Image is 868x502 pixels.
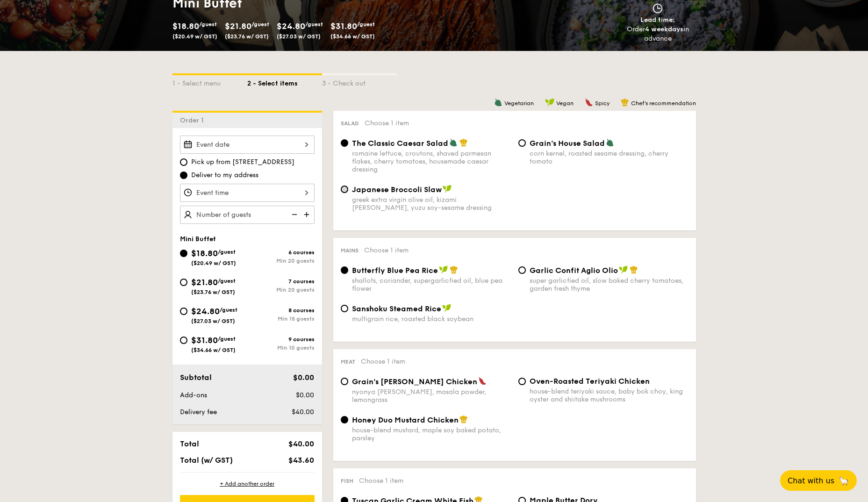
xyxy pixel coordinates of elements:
input: Number of guests [180,206,315,224]
span: Salad [341,120,359,127]
div: 6 courses [247,249,315,256]
input: The Classic Caesar Saladromaine lettuce, croutons, shaved parmesan flakes, cherry tomatoes, house... [341,139,348,147]
input: $21.80/guest($23.76 w/ GST)7 coursesMin 20 guests [180,279,187,286]
span: Choose 1 item [361,358,405,366]
span: ($34.66 w/ GST) [330,33,375,40]
span: Grain's [PERSON_NAME] Chicken [352,377,477,386]
img: icon-reduce.1d2dbef1.svg [287,206,301,223]
span: Meat [341,359,355,365]
span: $43.60 [288,456,314,465]
span: ($23.76 w/ GST) [225,33,269,40]
span: Mains [341,247,359,254]
input: $18.80/guest($20.49 w/ GST)6 coursesMin 20 guests [180,250,187,257]
span: $18.80 [172,21,199,31]
span: Total [180,439,199,448]
span: $21.80 [191,277,218,287]
div: house-blend mustard, maple soy baked potato, parsley [352,426,511,442]
img: icon-vegan.f8ff3823.svg [442,304,452,312]
img: icon-clock.2db775ea.svg [651,3,665,14]
span: $21.80 [225,21,251,31]
img: icon-spicy.37a8142b.svg [585,98,593,107]
input: $31.80/guest($34.66 w/ GST)9 coursesMin 10 guests [180,337,187,344]
span: Total (w/ GST) [180,456,233,465]
span: The Classic Caesar Salad [352,139,448,148]
span: /guest [357,21,375,28]
img: icon-chef-hat.a58ddaea.svg [621,98,629,107]
div: 8 courses [247,307,315,314]
input: Oven-Roasted Teriyaki Chickenhouse-blend teriyaki sauce, baby bok choy, king oyster and shiitake ... [518,378,526,385]
span: Chat with us [788,476,834,485]
div: 9 courses [247,336,315,343]
span: Deliver to my address [191,171,258,180]
span: Vegetarian [504,100,534,107]
span: $31.80 [191,335,218,345]
div: multigrain rice, roasted black soybean [352,315,511,323]
input: Event time [180,184,315,202]
img: icon-chef-hat.a58ddaea.svg [450,265,458,274]
img: icon-chef-hat.a58ddaea.svg [630,265,638,274]
div: Min 15 guests [247,316,315,322]
span: ($23.76 w/ GST) [191,289,235,295]
div: 3 - Check out [322,75,397,88]
span: Add-ons [180,391,207,399]
input: Grain's House Saladcorn kernel, roasted sesame dressing, cherry tomato [518,139,526,147]
input: Japanese Broccoli Slawgreek extra virgin olive oil, kizami [PERSON_NAME], yuzu soy-sesame dressing [341,186,348,193]
input: Garlic Confit Aglio Oliosuper garlicfied oil, slow baked cherry tomatoes, garden fresh thyme [518,266,526,274]
img: icon-vegan.f8ff3823.svg [545,98,554,107]
img: icon-chef-hat.a58ddaea.svg [459,138,468,147]
span: ($20.49 w/ GST) [191,260,236,266]
div: greek extra virgin olive oil, kizami [PERSON_NAME], yuzu soy-sesame dressing [352,196,511,212]
span: /guest [251,21,269,28]
span: ($27.03 w/ GST) [191,318,235,324]
div: romaine lettuce, croutons, shaved parmesan flakes, cherry tomatoes, housemade caesar dressing [352,150,511,173]
img: icon-vegetarian.fe4039eb.svg [494,98,502,107]
div: Min 10 guests [247,344,315,351]
span: Garlic Confit Aglio Olio [530,266,618,275]
img: icon-vegan.f8ff3823.svg [443,185,452,193]
strong: 4 weekdays [645,25,683,33]
div: Min 20 guests [247,258,315,264]
input: $24.80/guest($27.03 w/ GST)8 coursesMin 15 guests [180,308,187,315]
span: $24.80 [277,21,305,31]
img: icon-vegetarian.fe4039eb.svg [449,138,458,147]
span: Choose 1 item [364,246,409,254]
span: $31.80 [330,21,357,31]
span: /guest [218,278,236,284]
span: $24.80 [191,306,220,316]
div: 2 - Select items [247,75,322,88]
input: Butterfly Blue Pea Riceshallots, coriander, supergarlicfied oil, blue pea flower [341,266,348,274]
div: corn kernel, roasted sesame dressing, cherry tomato [530,150,689,165]
span: /guest [305,21,323,28]
div: nyonya [PERSON_NAME], masala powder, lemongrass [352,388,511,404]
div: super garlicfied oil, slow baked cherry tomatoes, garden fresh thyme [530,277,689,293]
span: Order 1 [180,116,208,124]
input: Grain's [PERSON_NAME] Chickennyonya [PERSON_NAME], masala powder, lemongrass [341,378,348,385]
span: Pick up from [STREET_ADDRESS] [191,158,294,167]
input: Event date [180,136,315,154]
span: /guest [199,21,217,28]
input: Honey Duo Mustard Chickenhouse-blend mustard, maple soy baked potato, parsley [341,416,348,423]
span: $40.00 [288,439,314,448]
span: /guest [218,249,236,255]
span: Spicy [595,100,610,107]
input: Deliver to my address [180,172,187,179]
span: 🦙 [838,475,849,486]
div: house-blend teriyaki sauce, baby bok choy, king oyster and shiitake mushrooms [530,387,689,403]
span: Lead time: [640,16,675,24]
div: Min 20 guests [247,287,315,293]
span: $0.00 [296,391,314,399]
button: Chat with us🦙 [780,470,857,491]
img: icon-vegan.f8ff3823.svg [439,265,448,274]
span: ($20.49 w/ GST) [172,33,217,40]
span: Honey Duo Mustard Chicken [352,416,459,424]
input: Sanshoku Steamed Ricemultigrain rice, roasted black soybean [341,305,348,312]
input: Pick up from [STREET_ADDRESS] [180,158,187,166]
div: shallots, coriander, supergarlicfied oil, blue pea flower [352,277,511,293]
span: Butterfly Blue Pea Rice [352,266,438,275]
span: Mini Buffet [180,235,216,243]
img: icon-spicy.37a8142b.svg [478,377,487,385]
span: $0.00 [293,373,314,382]
div: 7 courses [247,278,315,285]
span: Oven-Roasted Teriyaki Chicken [530,377,650,386]
span: Subtotal [180,373,212,382]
